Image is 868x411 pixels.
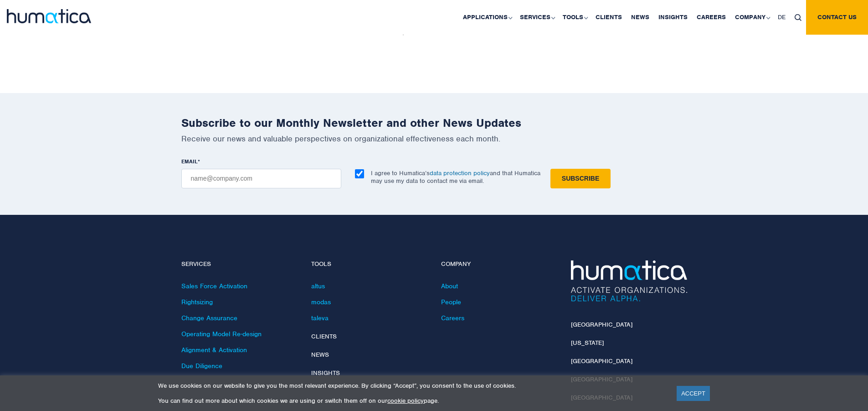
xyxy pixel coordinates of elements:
[7,9,91,23] img: logo
[311,260,427,268] h4: Tools
[550,169,611,188] input: Subscribe
[311,298,331,306] a: modas
[571,357,632,365] a: [GEOGRAPHIC_DATA]
[181,116,687,130] h2: Subscribe to our Monthly Newsletter and other News Updates
[441,260,557,268] h4: Company
[158,397,665,405] p: You can find out more about which cookies we are using or switch them off on our page.
[311,351,329,359] a: News
[571,339,604,347] a: [US_STATE]
[311,333,337,340] a: Clients
[778,13,786,21] span: DE
[181,362,222,370] a: Due Diligence
[677,386,710,401] a: ACCEPT
[181,346,247,354] a: Alignment & Activation
[571,260,687,302] img: Humatica
[181,260,298,268] h4: Services
[441,298,461,306] a: People
[311,314,329,322] a: taleva
[181,282,247,290] a: Sales Force Activation
[387,397,424,405] a: cookie policy
[311,369,340,377] a: Insights
[181,314,237,322] a: Change Assurance
[441,282,458,290] a: About
[795,14,801,21] img: search_icon
[311,282,325,290] a: altus
[158,382,665,390] p: We use cookies on our website to give you the most relevant experience. By clicking “Accept”, you...
[181,134,687,144] p: Receive our news and valuable perspectives on organizational effectiveness each month.
[355,169,364,178] input: I agree to Humatica’sdata protection policyand that Humatica may use my data to contact me via em...
[430,169,490,177] a: data protection policy
[181,330,262,338] a: Operating Model Re-design
[571,321,632,328] a: [GEOGRAPHIC_DATA]
[181,298,213,306] a: Rightsizing
[441,314,464,322] a: Careers
[371,169,540,185] p: I agree to Humatica’s and that Humatica may use my data to contact me via email.
[181,169,341,188] input: name@company.com
[181,158,198,165] span: EMAIL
